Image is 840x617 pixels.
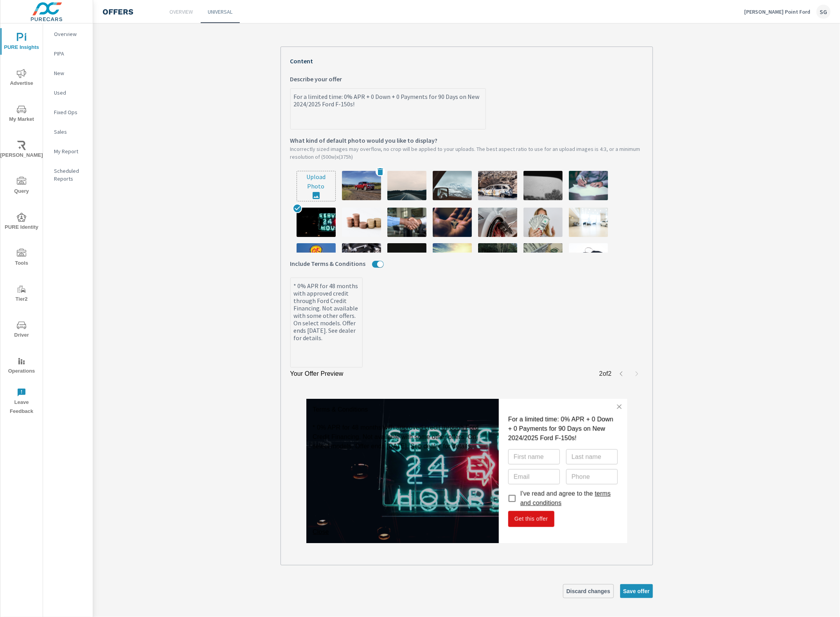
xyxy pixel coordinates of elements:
[43,126,93,138] div: Sales
[508,469,560,484] input: Email
[514,514,548,524] span: Get this offer
[3,141,40,160] span: [PERSON_NAME]
[43,48,93,59] div: PIPA
[290,136,438,145] span: What kind of default photo would you like to display?
[523,243,563,273] img: description
[290,145,643,161] p: Incorrectly sized images may overflow, no crop will be applied to your uploads. The best aspect r...
[569,208,608,237] img: description
[43,67,93,79] div: New
[3,321,40,340] span: Driver
[3,357,40,376] span: Operations
[433,243,472,273] img: description
[620,584,653,598] button: Save offer
[208,8,233,16] p: Universal
[3,105,40,124] span: My Market
[342,243,381,273] img: description
[387,208,426,237] img: description
[569,171,608,200] img: description
[3,249,40,268] span: Tools
[342,208,381,237] img: description
[43,106,93,118] div: Fixed Ops
[433,171,472,200] img: description
[103,7,133,16] h4: Offers
[54,89,86,97] p: Used
[520,489,612,508] p: I've read and agree to the
[54,128,86,136] p: Sales
[290,56,643,66] p: Content
[43,87,93,99] div: Used
[3,388,40,416] span: Leave Feedback
[478,208,517,237] img: description
[3,213,40,232] span: PURE Identity
[523,171,563,200] img: description
[0,23,43,419] div: nav menu
[169,8,193,16] p: Overview
[377,261,383,268] button: Include Terms & Conditions
[291,90,486,129] textarea: Describe your offer
[569,243,608,273] img: description
[43,165,93,185] div: Scheduled Reports
[508,415,618,443] h3: For a limited time: 0% APR + 0 Down + 0 Payments for 90 Days on New 2024/2025 Ford F-150s!
[566,449,618,465] input: Last name
[54,108,86,116] p: Fixed Ops
[43,28,93,40] div: Overview
[567,588,610,595] span: Discard changes
[3,177,40,196] span: Query
[817,5,831,19] div: SG
[342,171,381,200] img: description
[54,147,86,155] p: My Report
[563,584,614,598] button: Discard changes
[297,243,336,273] img: description
[43,145,93,157] div: My Report
[313,423,493,521] p: * 0% APR for 48 months with approved credit through Ford Credit Financing. Not available with som...
[387,171,426,200] img: description
[290,259,366,268] span: Include Terms & Conditions
[433,208,472,237] img: description
[313,405,368,414] p: Terms & Conditions
[623,588,650,595] span: Save offer
[54,69,86,77] p: New
[387,243,426,273] img: description
[290,369,344,378] p: Your Offer Preview
[3,33,40,52] span: PURE Insights
[54,50,86,57] p: PIPA
[291,279,362,367] textarea: * 0% APR for 48 months with approved credit through Ford Credit Financing. Not available with som...
[508,449,560,465] input: First name
[744,8,810,15] p: [PERSON_NAME] Point Ford
[297,208,336,237] img: description
[54,30,86,38] p: Overview
[313,529,329,535] a: Close
[3,285,40,304] span: Tier2
[54,167,86,183] p: Scheduled Reports
[508,511,554,527] button: Get this offer
[520,490,611,506] a: terms and conditions
[566,469,618,484] input: Phone
[3,69,40,88] span: Advertise
[523,208,563,237] img: description
[290,74,342,84] span: Describe your offer
[478,171,517,200] img: description
[599,369,612,378] p: 2 of 2
[478,243,517,273] img: description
